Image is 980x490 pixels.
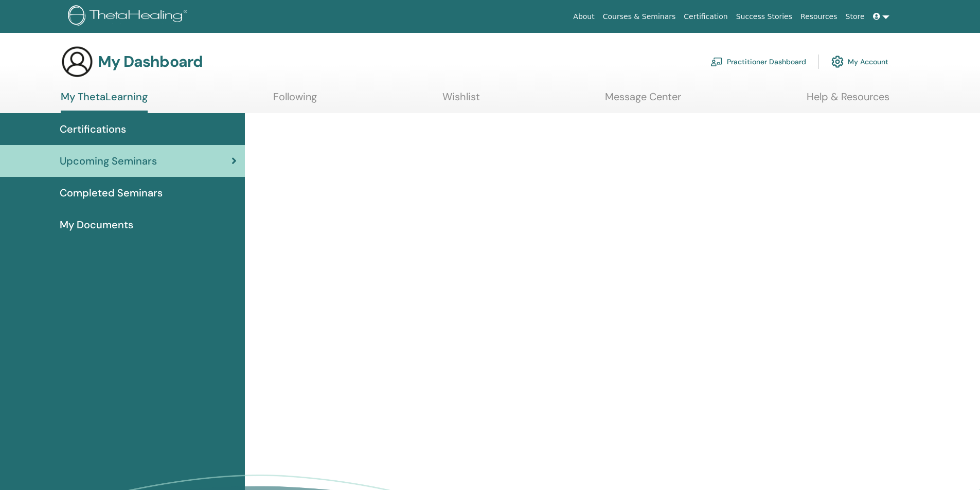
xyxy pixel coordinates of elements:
[60,185,163,201] span: Completed Seminars
[842,7,869,26] a: Store
[60,153,157,169] span: Upcoming Seminars
[680,7,732,26] a: Certification
[98,52,203,71] h3: My Dashboard
[807,90,889,111] a: Help & Resources
[60,217,133,232] span: My Documents
[710,57,723,66] img: chalkboard-teacher.svg
[831,50,888,73] a: My Account
[605,90,681,111] a: Message Center
[732,7,796,26] a: Success Stories
[831,53,844,70] img: cog.svg
[61,45,94,78] img: generic-user-icon.jpg
[710,50,806,73] a: Practitioner Dashboard
[60,121,126,137] span: Certifications
[442,90,480,111] a: Wishlist
[796,7,842,26] a: Resources
[273,90,317,111] a: Following
[61,90,148,113] a: My ThetaLearning
[599,7,680,26] a: Courses & Seminars
[68,5,191,28] img: logo.png
[569,7,598,26] a: About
